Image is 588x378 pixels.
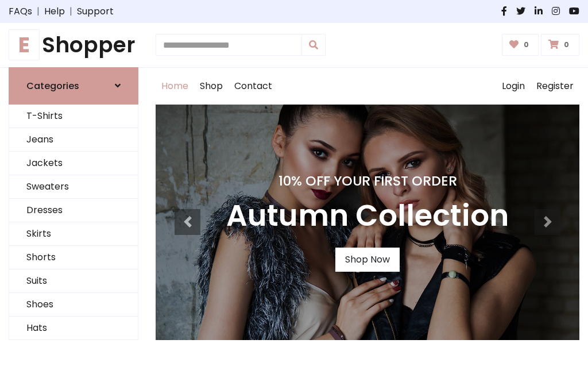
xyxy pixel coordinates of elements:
a: Categories [9,67,138,105]
h4: 10% Off Your First Order [226,173,509,189]
a: Suits [9,269,138,293]
a: EShopper [9,32,138,58]
a: Jeans [9,128,138,152]
a: Skirts [9,222,138,246]
h6: Categories [26,80,79,91]
a: Shoes [9,293,138,317]
a: 0 [541,34,579,56]
a: Shop Now [335,248,400,272]
a: Login [496,68,531,105]
a: Jackets [9,152,138,175]
a: T-Shirts [9,105,138,128]
a: FAQs [9,5,32,18]
h1: Shopper [9,32,138,58]
a: Home [156,68,194,105]
a: Sweaters [9,175,138,199]
a: Register [531,68,579,105]
h3: Autumn Collection [226,198,509,234]
span: | [65,5,77,18]
a: Shop [194,68,229,105]
a: Help [44,5,65,18]
span: E [9,29,40,60]
span: | [32,5,44,18]
a: Dresses [9,199,138,222]
span: 0 [561,40,572,50]
a: Hats [9,317,138,340]
a: Shorts [9,246,138,269]
a: 0 [502,34,539,56]
a: Support [77,5,114,18]
span: 0 [521,40,532,50]
a: Contact [229,68,278,105]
